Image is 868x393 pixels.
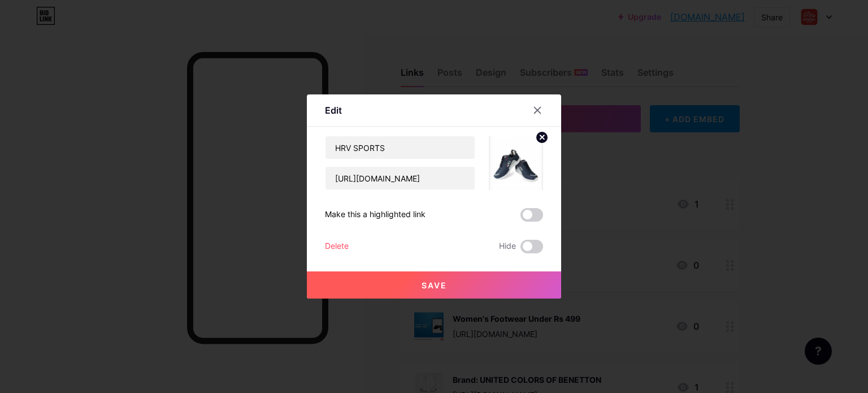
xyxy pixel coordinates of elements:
[325,240,349,253] div: Delete
[422,280,447,290] span: Save
[499,240,516,253] span: Hide
[307,271,561,299] button: Save
[325,208,426,222] div: Make this a highlighted link
[325,103,342,117] div: Edit
[489,136,543,190] img: link_thumbnail
[325,167,475,189] input: URL
[325,136,475,159] input: Title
